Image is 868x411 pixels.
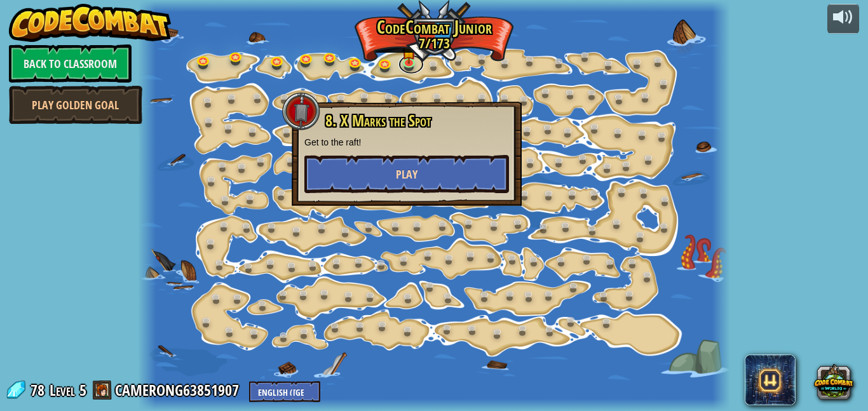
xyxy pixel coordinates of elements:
[9,86,142,124] a: Play Golden Goal
[9,44,132,83] a: Back to Classroom
[115,380,243,400] a: CAMERONG63851907
[50,380,75,401] span: Level
[304,136,509,149] p: Get to the raft!
[31,380,48,400] span: 78
[9,4,172,42] img: CodeCombat - Learn how to code by playing a game
[827,4,859,34] button: Adjust volume
[402,40,416,64] img: level-banner-started.png
[79,380,86,400] span: 5
[325,110,431,131] span: 8. X Marks the Spot
[396,166,417,182] span: Play
[304,155,509,193] button: Play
